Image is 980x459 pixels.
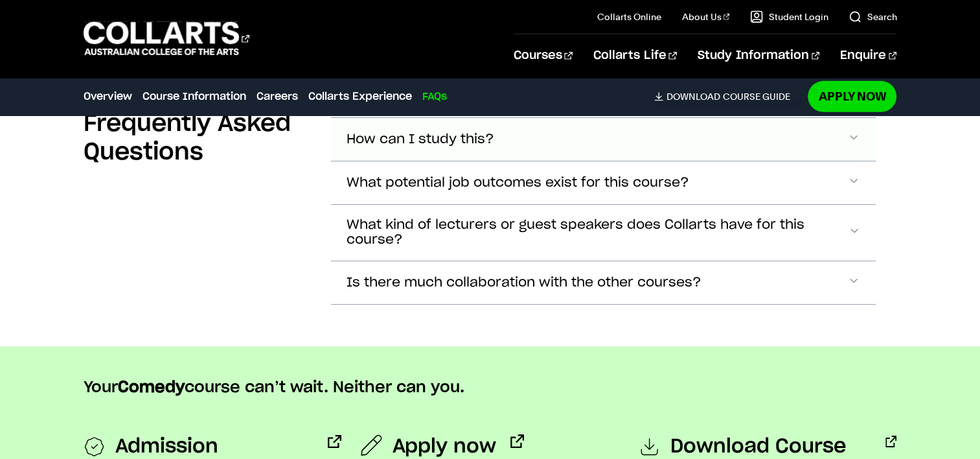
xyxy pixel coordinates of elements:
span: What kind of lecturers or guest speakers does Collarts have for this course? [347,218,848,248]
span: What potential job outcomes exist for this course? [347,176,689,191]
a: Courses [514,34,573,77]
span: How can I study this? [347,132,494,147]
span: Apply now [393,434,496,459]
a: Overview [84,89,132,104]
button: What potential job outcomes exist for this course? [331,161,876,204]
a: Course Information [142,89,246,104]
a: Careers [256,89,298,104]
p: Your course can’t wait. Neither can you. [84,377,897,398]
a: Study Information [698,34,819,77]
a: Apply now [361,434,524,459]
span: Download [666,91,720,102]
h2: Frequently Asked Questions [84,110,310,167]
a: FAQs [422,89,447,104]
a: DownloadCourse Guide [654,91,800,102]
a: Collarts Experience [308,89,412,104]
section: Accordion Section [84,84,897,346]
a: Student Login [750,10,828,23]
a: Search [849,10,896,23]
strong: Comedy [118,380,185,395]
button: Is there much collaboration with the other courses? [331,261,876,304]
a: Apply Now [808,81,896,112]
button: How can I study this? [331,118,876,161]
button: What kind of lecturers or guest speakers does Collarts have for this course? [331,205,876,261]
a: About Us [682,10,730,23]
span: Is there much collaboration with the other courses? [347,276,701,290]
a: Collarts Online [597,10,661,23]
div: Go to homepage [84,20,249,57]
a: Enquire [840,34,896,77]
a: Collarts Life [593,34,677,77]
